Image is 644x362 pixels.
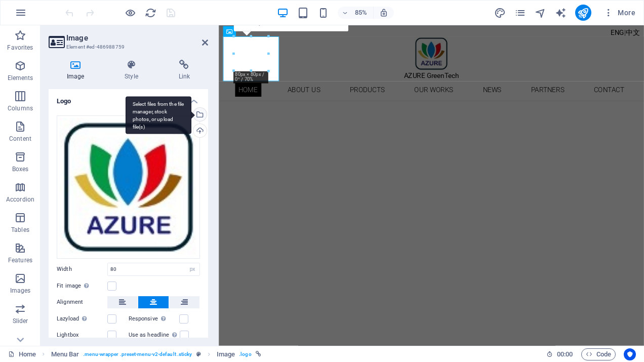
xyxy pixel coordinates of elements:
[66,33,208,43] h2: Image
[51,348,261,360] nav: breadcrumb
[57,313,107,325] label: Lazyload
[126,96,191,134] div: Select files from the file manager, stock photos, or upload file(s)
[49,60,106,81] h4: Image
[57,329,107,341] label: Lightbox
[535,7,547,19] button: navigator
[494,7,506,19] i: Design (Ctrl+Alt+Y)
[124,7,136,19] button: Click here to leave preview mode and continue editing
[9,135,31,143] p: Content
[603,8,635,18] span: More
[129,313,179,325] label: Responsive
[555,7,567,19] button: text_generator
[12,165,29,173] p: Boxes
[49,89,208,107] h4: Logo
[256,351,261,357] i: This element is linked
[57,266,107,272] label: Width
[10,287,31,295] p: Images
[7,44,33,52] p: Favorites
[160,60,208,81] h4: Link
[624,348,636,360] button: Usercentrics
[217,348,235,360] span: Click to select. Double-click to edit
[83,348,192,360] span: . menu-wrapper .preset-menu-v2-default .sticky
[581,348,616,360] button: Code
[129,329,180,341] label: Use as headline
[535,7,546,19] i: Navigator
[239,348,251,360] span: . logo
[57,115,200,259] div: AzureLogo1.jpg
[546,348,573,360] h6: Session time
[514,7,526,19] i: Pages (Ctrl+Alt+S)
[11,226,29,234] p: Tables
[575,5,591,21] button: publish
[106,60,160,81] h4: Style
[8,74,33,82] p: Elements
[6,195,34,204] p: Accordion
[557,348,573,360] span: 00 00
[193,107,207,122] a: Select files from the file manager, stock photos, or upload file(s)
[57,280,107,292] label: Fit image
[353,7,369,19] h6: 85%
[144,7,156,19] button: reload
[564,350,566,358] span: :
[379,8,388,17] i: On resize automatically adjust zoom level to fit chosen device.
[586,348,611,360] span: Code
[514,7,527,19] button: pages
[577,7,589,19] i: Publish
[338,7,374,19] button: 85%
[51,348,79,360] span: Click to select. Double-click to edit
[8,256,32,264] p: Features
[8,348,36,360] a: Click to cancel selection. Double-click to open Pages
[599,5,639,21] button: More
[13,317,28,325] p: Slider
[57,296,107,308] label: Alignment
[145,7,156,19] i: Reload page
[555,7,567,19] i: AI Writer
[66,43,188,52] h3: Element #ed-486988759
[196,351,201,357] i: This element is a customizable preset
[494,7,506,19] button: design
[8,104,33,112] p: Columns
